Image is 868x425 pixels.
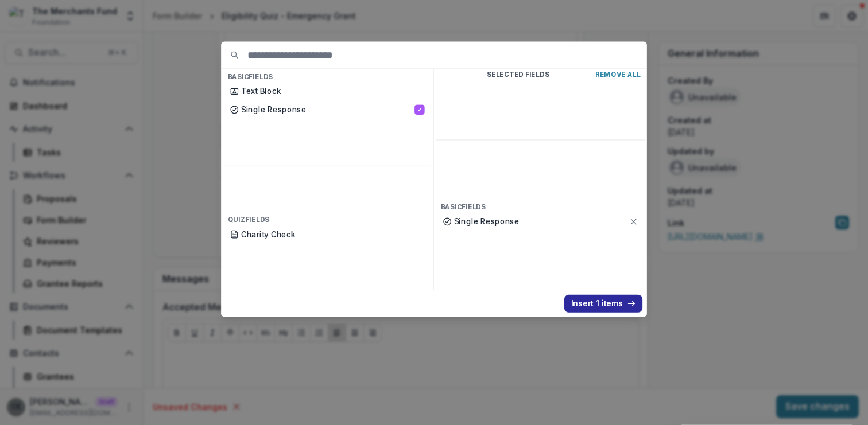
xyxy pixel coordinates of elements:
[564,295,642,313] button: Insert 1 items
[436,201,645,214] h4: Basic Fields
[241,229,425,240] p: Charity Check
[241,104,414,115] p: Single Response
[223,71,431,84] h4: Basic Fields
[441,71,595,79] p: Selected Fields
[454,216,629,227] p: Single Response
[223,214,431,227] h4: Quiz Fields
[595,71,640,79] p: Remove All
[241,85,425,97] p: Text Block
